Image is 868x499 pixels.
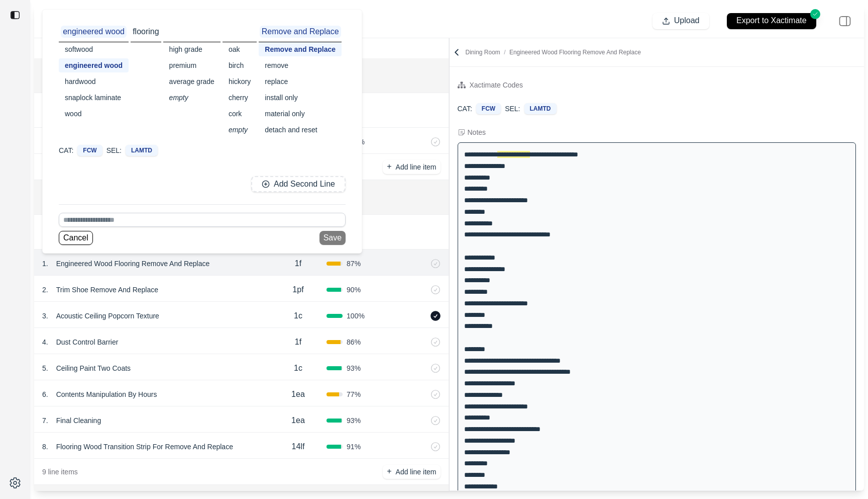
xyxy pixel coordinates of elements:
[736,15,807,27] p: Export to Xactimate
[163,91,221,105] div: empty
[42,285,48,295] p: 2 .
[291,414,305,427] p: 1ea
[717,8,826,34] button: Export to Xactimate
[223,74,257,89] div: hickory
[347,363,361,373] span: 93 %
[383,465,440,479] button: +Add line item
[42,337,48,347] p: 4 .
[42,442,48,452] p: 8 .
[727,13,816,29] button: Export to Xactimate
[52,387,161,401] p: Contents Manipulation By Hours
[259,123,342,137] div: detach and reset
[347,442,361,452] span: 91 %
[292,284,303,296] p: 1pf
[259,42,342,56] div: Remove and Replace
[42,415,48,426] p: 7 .
[347,389,361,399] span: 77 %
[163,74,221,89] div: average grade
[509,49,641,56] span: Engineered Wood Flooring Remove And Replace
[468,127,486,137] div: Notes
[42,311,48,321] p: 3 .
[505,104,520,114] p: SEL:
[52,309,163,323] p: Acoustic Ceiling Popcorn Texture
[59,231,93,245] button: Cancel
[524,103,557,114] div: LAMTD
[52,283,162,297] p: Trim Shoe Remove And Replace
[396,162,437,172] p: Add line item
[10,10,20,20] img: toggle sidebar
[223,123,257,137] div: empty
[294,310,302,322] p: 1c
[106,145,122,155] p: SEL:
[52,335,123,349] p: Dust Control Barrier
[294,362,302,374] p: 1c
[291,388,305,400] p: 1ea
[223,91,257,105] div: cherry
[52,361,135,375] p: Ceiling Paint Two Coats
[387,161,391,173] p: +
[223,107,257,121] div: cork
[259,107,342,121] div: material only
[259,58,342,72] div: remove
[259,74,342,89] div: replace
[59,58,129,72] div: engineered wood
[59,74,129,89] div: hardwood
[59,42,129,56] div: softwood
[295,258,301,270] p: 1f
[387,466,391,477] p: +
[674,15,700,27] p: Upload
[59,91,129,105] div: snaplock laminate
[42,363,48,373] p: 5 .
[52,257,214,271] p: Engineered Wood Flooring Remove And Replace
[295,336,301,348] p: 1f
[42,389,48,399] p: 6 .
[347,285,361,295] span: 90 %
[42,467,78,477] p: 9 line items
[59,145,73,155] p: CAT:
[396,467,437,477] p: Add line item
[42,259,48,269] p: 1 .
[653,13,709,29] button: Upload
[259,91,342,105] div: install only
[274,179,335,190] p: Add Second Line
[500,49,509,56] span: /
[347,259,361,269] span: 87 %
[383,160,440,174] button: +Add line item
[470,79,523,91] div: Xactimate Codes
[223,42,257,56] div: oak
[52,440,237,454] p: Flooring Wood Transition Strip For Remove And Replace
[347,337,361,347] span: 86 %
[163,58,221,72] div: premium
[77,145,102,156] div: FCW
[466,48,641,56] p: Dining Room
[292,441,305,453] p: 14lf
[126,145,158,156] div: LAMTD
[347,311,365,321] span: 100 %
[163,42,221,56] div: high grade
[251,176,346,192] button: Add Second Line
[347,415,361,426] span: 93 %
[52,413,105,428] p: Final Cleaning
[458,104,472,114] p: CAT:
[834,10,856,32] img: right-panel.svg
[476,103,501,114] div: FCW
[223,58,257,72] div: birch
[59,107,129,121] div: wood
